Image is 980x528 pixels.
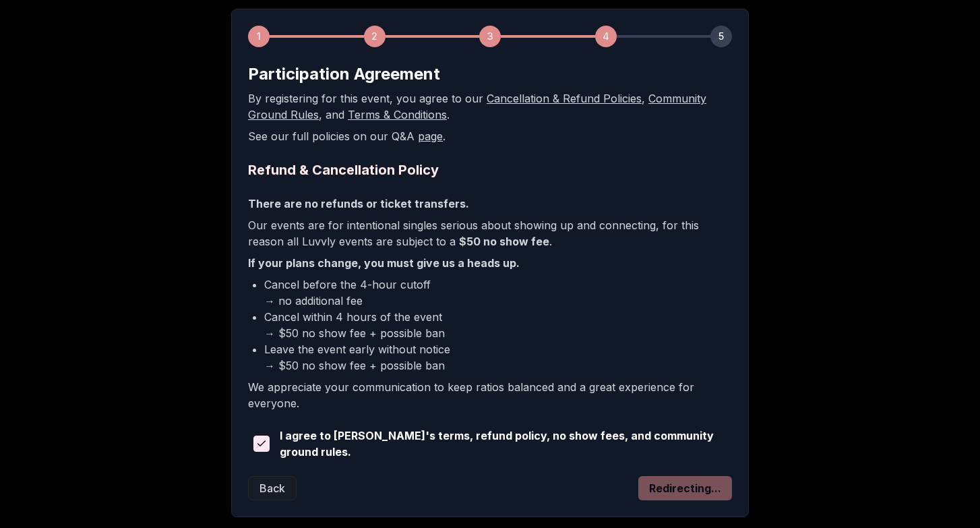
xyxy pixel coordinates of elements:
a: Terms & Conditions [348,108,447,121]
a: Cancellation & Refund Policies [487,92,642,105]
button: Back [248,476,297,500]
span: I agree to [PERSON_NAME]'s terms, refund policy, no show fees, and community ground rules. [280,428,732,460]
b: $50 no show fee [459,235,549,248]
h2: Participation Agreement [248,63,732,85]
li: Leave the event early without notice → $50 no show fee + possible ban [264,341,732,374]
li: Cancel within 4 hours of the event → $50 no show fee + possible ban [264,309,732,341]
p: If your plans change, you must give us a heads up. [248,255,732,271]
p: Our events are for intentional singles serious about showing up and connecting, for this reason a... [248,217,732,250]
div: 5 [710,26,732,47]
div: 2 [364,26,386,47]
h2: Refund & Cancellation Policy [248,160,732,179]
p: There are no refunds or ticket transfers. [248,196,732,212]
a: page [418,129,443,143]
div: 3 [479,26,501,47]
div: 1 [248,26,270,47]
li: Cancel before the 4-hour cutoff → no additional fee [264,276,732,309]
p: See our full policies on our Q&A . [248,128,732,144]
div: 4 [595,26,617,47]
p: By registering for this event, you agree to our , , and . [248,90,732,123]
p: We appreciate your communication to keep ratios balanced and a great experience for everyone. [248,379,732,411]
